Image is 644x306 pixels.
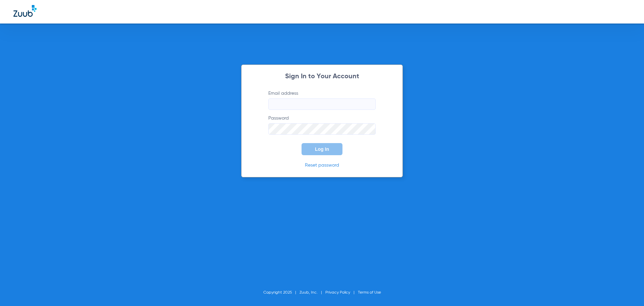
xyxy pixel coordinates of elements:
h2: Sign In to Your Account [258,73,386,80]
button: Log In [302,143,342,155]
input: Password [268,123,376,135]
a: Reset password [305,163,339,168]
li: Zuub, Inc. [300,289,325,296]
img: Zuub Logo [13,5,37,17]
a: Terms of Use [358,291,381,295]
li: Copyright 2025 [263,289,300,296]
a: Privacy Policy [325,291,350,295]
label: Password [268,115,376,135]
input: Email address [268,98,376,110]
span: Log In [315,146,329,152]
label: Email address [268,90,376,110]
